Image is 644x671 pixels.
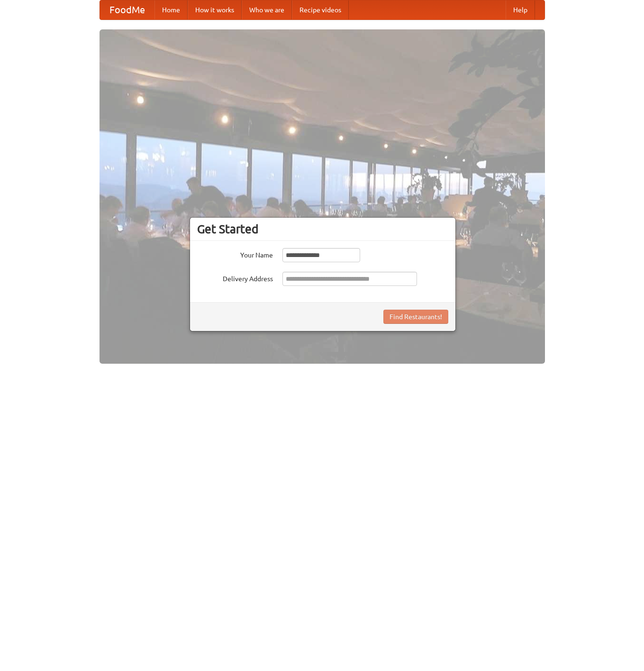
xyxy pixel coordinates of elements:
[197,248,273,260] label: Your Name
[506,0,535,19] a: Help
[242,0,292,19] a: Who we are
[154,0,188,19] a: Home
[383,310,448,324] button: Find Restaurants!
[197,222,448,236] h3: Get Started
[292,0,349,19] a: Recipe videos
[188,0,242,19] a: How it works
[100,0,154,19] a: FoodMe
[197,272,273,284] label: Delivery Address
